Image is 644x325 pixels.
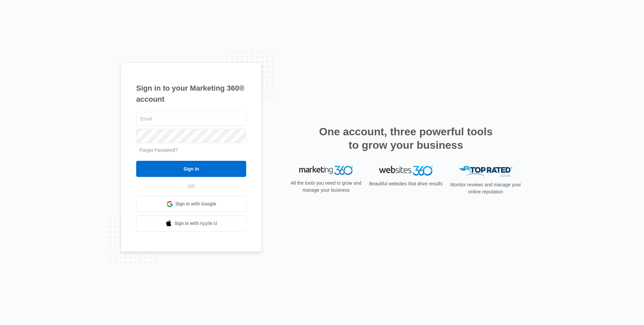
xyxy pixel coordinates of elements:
[136,112,246,126] input: Email
[317,125,495,152] h2: One account, three powerful tools to grow your business
[448,181,523,195] p: Monitor reviews and manage your online reputation
[174,220,217,227] span: Sign in with Apple Id
[183,183,200,190] span: OR
[299,166,353,175] img: Marketing 360
[136,216,246,232] a: Sign in with Apple Id
[140,147,178,153] a: Forgot Password?
[368,180,443,187] p: Beautiful websites that drive results
[136,161,246,177] input: Sign In
[288,180,364,194] p: All the tools you need to grow and manage your business
[379,166,433,176] img: Websites 360
[459,166,513,177] img: Top Rated Local
[136,83,246,105] h1: Sign in to your Marketing 360® account
[175,200,216,207] span: Sign in with Google
[136,196,246,212] a: Sign in with Google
